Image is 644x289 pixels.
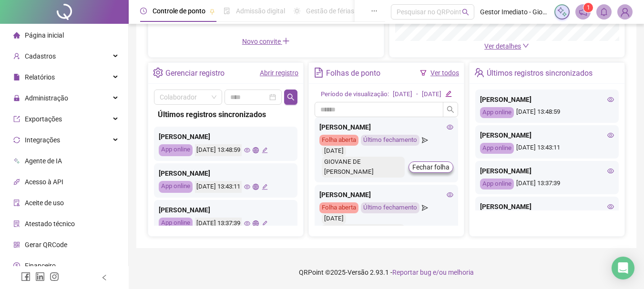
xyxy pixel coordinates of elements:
div: [DATE] [422,90,441,100]
span: Integrações [25,136,60,144]
div: [PERSON_NAME] [159,205,293,215]
span: plus [282,37,290,45]
span: down [522,42,529,49]
div: [PERSON_NAME] [480,201,614,212]
span: team [474,68,484,78]
span: eye [607,96,614,103]
span: setting [153,68,163,78]
div: [DATE] 13:48:59 [195,144,242,156]
span: eye [244,147,250,153]
div: App online [480,143,514,154]
span: Financeiro [25,262,56,269]
div: [PERSON_NAME] [319,189,453,200]
span: Exportações [25,115,62,123]
span: Gerar QRCode [25,241,67,249]
span: global [253,147,259,153]
button: Fechar folha [409,161,453,173]
span: api [13,179,20,185]
span: user-add [13,53,20,60]
div: [PERSON_NAME] [159,168,293,179]
div: Folha aberta [319,135,358,146]
div: [DATE] 13:43:11 [480,143,614,154]
span: linkedin [35,272,45,281]
span: export [13,116,20,122]
span: global [253,184,259,190]
span: edit [445,90,451,97]
div: Folha aberta [319,202,358,213]
span: edit [262,147,268,153]
div: GIOVANE DE [PERSON_NAME] [322,157,405,178]
span: file [13,74,20,80]
div: [PERSON_NAME] [480,94,614,105]
span: eye [447,124,453,130]
span: ellipsis [371,8,378,14]
div: [PERSON_NAME] [159,131,293,142]
span: bell [600,8,608,16]
div: [DATE] [322,213,346,224]
span: send [422,135,428,146]
div: App online [480,179,514,189]
span: left [101,274,108,281]
span: Controle de ponto [153,7,205,15]
div: [PERSON_NAME] [480,166,614,176]
span: sync [13,137,20,143]
div: Período de visualização: [321,90,389,100]
span: dollar [13,262,20,269]
span: eye [447,191,453,198]
div: Últimos registros sincronizados [487,65,593,81]
span: send [422,202,428,213]
span: instagram [50,272,59,281]
span: pushpin [209,9,215,14]
a: Ver detalhes down [484,42,529,50]
footer: QRPoint © 2025 - 2.93.1 - [129,256,644,289]
span: Administração [25,94,68,102]
div: [DATE] 13:48:59 [480,107,614,118]
span: edit [262,220,268,227]
span: Página inicial [25,31,64,39]
span: qrcode [13,241,20,248]
span: lock [13,95,20,101]
div: [DATE] 13:43:11 [195,181,242,193]
div: Últimos registros sincronizados [158,109,294,120]
span: eye [244,220,250,227]
span: eye [607,132,614,139]
div: - [416,90,418,100]
span: file-done [224,8,230,14]
span: eye [607,168,614,174]
div: App online [480,107,514,118]
span: facebook [21,272,31,281]
div: Último fechamento [361,135,419,146]
span: global [253,220,259,227]
div: App online [159,218,193,229]
span: Novo convite [242,38,290,45]
span: sun [294,8,300,14]
span: Gestão de férias [306,7,354,15]
span: file-text [314,68,324,78]
span: filter [420,70,427,76]
a: Abrir registro [260,69,298,77]
span: Fechar folha [412,162,450,172]
div: [DATE] [322,146,346,157]
span: home [13,32,20,39]
span: Gestor Imediato - Giovane de [PERSON_NAME] [480,7,549,17]
div: App online [159,144,193,156]
div: Gerenciar registro [165,65,225,81]
span: Agente de IA [25,157,62,165]
div: App online [159,181,193,193]
span: Versão [348,269,368,276]
span: audit [13,199,20,206]
div: [DATE] 13:37:39 [480,179,614,189]
span: edit [262,184,268,190]
span: clock-circle [140,8,147,14]
img: 36673 [618,5,632,19]
div: [PERSON_NAME] [319,122,453,132]
span: eye [244,184,250,190]
div: Open Intercom Messenger [612,257,634,279]
span: Atestado técnico [25,220,75,228]
span: eye [607,203,614,210]
span: Ver detalhes [484,42,521,50]
div: [DATE] [393,90,412,100]
sup: 1 [583,3,593,12]
span: Cadastros [25,52,56,60]
span: Acesso à API [25,178,63,186]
